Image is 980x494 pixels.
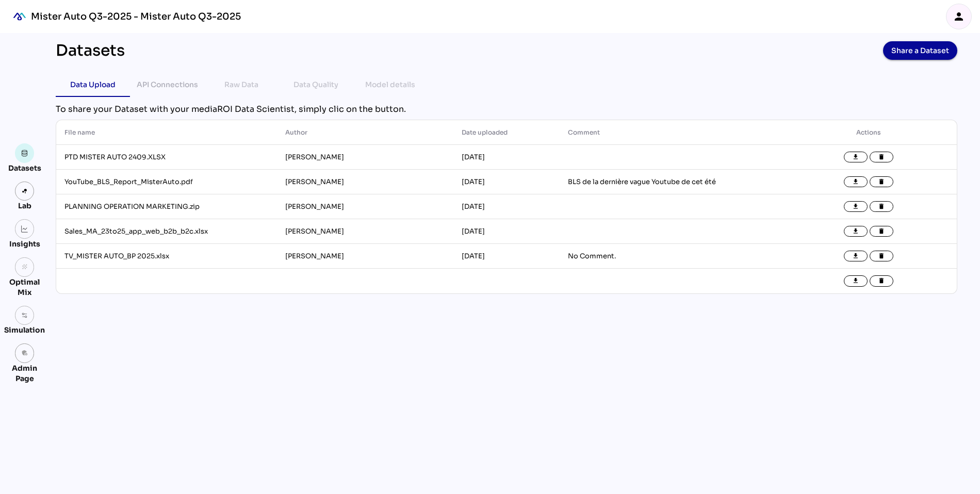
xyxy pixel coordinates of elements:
div: Insights [9,239,40,249]
span: Share a Dataset [891,43,949,58]
i: file_download [852,277,859,285]
div: Model details [365,78,415,91]
i: delete [878,228,885,235]
div: Admin Page [4,363,45,384]
td: [DATE] [453,219,559,244]
div: Data Upload [70,78,116,91]
i: delete [878,253,885,260]
th: Date uploaded [453,120,559,145]
td: [PERSON_NAME] [277,244,453,269]
div: Data Quality [293,78,338,91]
td: PLANNING OPERATION MARKETING.zip [56,194,277,219]
i: delete [878,203,885,210]
th: Author [277,120,453,145]
td: BLS de la dernière vague Youtube de cet été [560,170,780,194]
div: Datasets [8,163,41,173]
td: PTD MISTER AUTO 2409.XLSX [56,145,277,170]
i: delete [878,178,885,186]
div: Mister Auto Q3-2025 - Mister Auto Q3-2025 [31,10,241,23]
img: graph.svg [21,225,28,233]
th: Actions [780,120,957,145]
div: Lab [13,201,36,211]
th: File name [56,120,277,145]
td: TV_MISTER AUTO_BP 2025.xlsx [56,244,277,269]
div: Raw Data [224,78,258,91]
div: To share your Dataset with your mediaROI Data Scientist, simply clic on the button. [56,103,957,116]
i: file_download [852,178,859,186]
img: data.svg [21,150,28,157]
td: [DATE] [453,244,559,269]
img: lab.svg [21,188,28,195]
i: file_download [852,228,859,235]
div: API Connections [137,78,198,91]
i: delete [878,277,885,285]
th: Comment [560,120,780,145]
div: mediaROI [8,5,31,28]
td: Sales_MA_23to25_app_web_b2b_b2c.xlsx [56,219,277,244]
td: [PERSON_NAME] [277,145,453,170]
i: file_download [852,253,859,260]
td: [DATE] [453,145,559,170]
td: [PERSON_NAME] [277,219,453,244]
div: Simulation [4,325,45,335]
td: [PERSON_NAME] [277,170,453,194]
i: admin_panel_settings [21,350,28,357]
td: [DATE] [453,194,559,219]
td: [DATE] [453,170,559,194]
i: file_download [852,154,859,161]
i: grain [21,264,28,271]
i: person [953,10,965,23]
div: Datasets [56,41,125,60]
i: delete [878,154,885,161]
i: file_download [852,203,859,210]
button: Share a Dataset [883,41,957,60]
td: YouTube_BLS_Report_MisterAuto.pdf [56,170,277,194]
div: Optimal Mix [4,277,45,298]
td: [PERSON_NAME] [277,194,453,219]
td: No Comment. [560,244,780,269]
img: settings.svg [21,312,28,319]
